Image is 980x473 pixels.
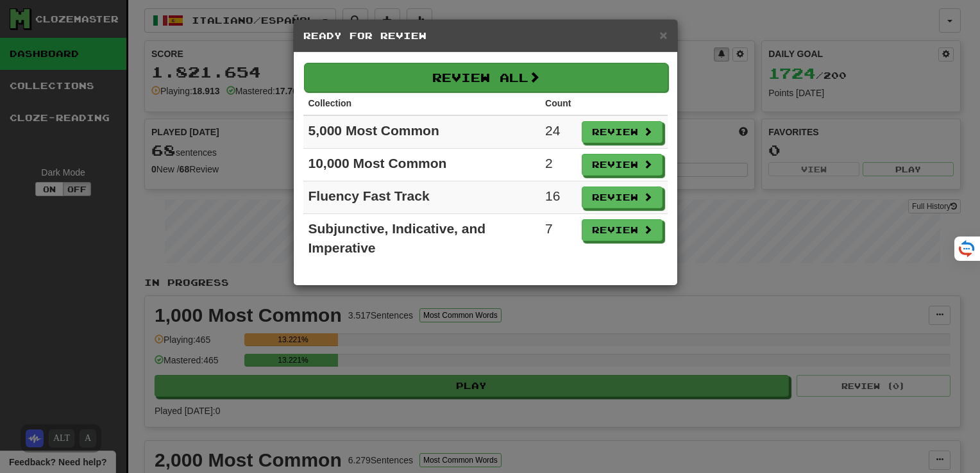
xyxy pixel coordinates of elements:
button: Review [582,219,663,241]
span: × [659,28,667,42]
td: 2 [540,149,576,181]
td: Subjunctive, Indicative, and Imperative [303,214,541,263]
td: 16 [540,181,576,214]
td: 5,000 Most Common [303,115,541,149]
button: Review [582,187,663,208]
button: Review [582,154,663,176]
button: Close [659,28,667,42]
td: 7 [540,214,576,263]
td: 24 [540,115,576,149]
h5: Ready for Review [303,29,668,42]
button: Review All [304,63,668,92]
button: Review [582,121,663,143]
td: 10,000 Most Common [303,149,541,181]
th: Collection [303,92,541,115]
td: Fluency Fast Track [303,181,541,214]
th: Count [540,92,576,115]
